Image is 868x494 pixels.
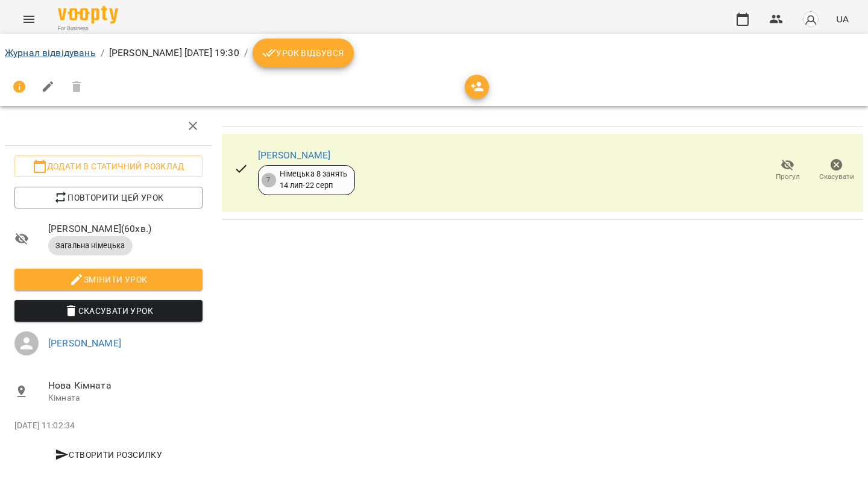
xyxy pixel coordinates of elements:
span: For Business [58,25,118,33]
li: / [101,46,104,60]
nav: breadcrumb [5,39,863,67]
a: [PERSON_NAME] [48,337,121,349]
p: Кімната [48,392,203,404]
li: / [244,46,248,60]
span: Скасувати [819,172,854,182]
div: Німецька 8 занять 14 лип - 22 серп [280,169,348,191]
span: Нова Кімната [48,378,203,393]
button: Menu [14,5,43,34]
p: [PERSON_NAME] [DATE] 19:30 [109,46,239,60]
button: UA [831,8,854,30]
span: Загальна німецька [48,240,133,251]
span: Прогул [776,172,800,182]
span: Скасувати Урок [24,304,193,318]
button: Додати в статичний розклад [14,155,203,177]
span: UA [836,13,849,25]
img: avatar_s.png [802,11,819,28]
span: [PERSON_NAME] ( 60 хв. ) [48,222,203,236]
span: Змінити урок [24,272,193,287]
a: Журнал відвідувань [5,47,96,58]
span: Повторити цей урок [24,190,193,205]
button: Урок відбувся [253,39,354,67]
button: Скасувати Урок [14,300,203,322]
span: Створити розсилку [19,448,198,462]
div: 7 [262,173,276,187]
span: Додати в статичний розклад [24,159,193,174]
p: [DATE] 11:02:34 [14,420,203,432]
button: Повторити цей урок [14,187,203,208]
a: [PERSON_NAME] [258,149,331,161]
img: Voopty Logo [58,6,118,23]
button: Змінити урок [14,269,203,290]
button: Створити розсилку [14,444,203,466]
button: Скасувати [812,154,861,187]
button: Прогул [763,154,812,187]
span: Урок відбувся [262,46,344,60]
